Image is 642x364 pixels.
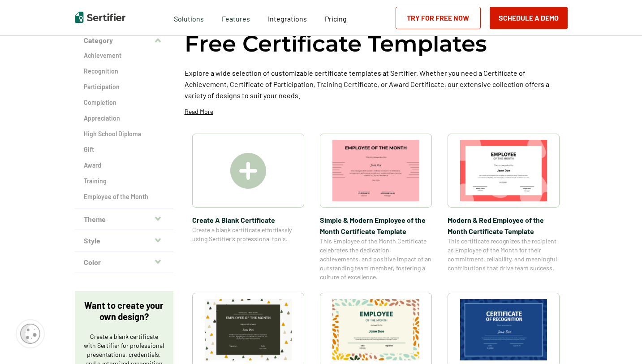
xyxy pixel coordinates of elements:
button: Theme [75,208,173,230]
a: Try for Free Now [396,7,481,29]
img: Create A Blank Certificate [230,153,266,189]
h1: Free Certificate Templates [185,29,487,58]
a: Award [84,161,164,170]
a: Completion [84,98,164,107]
a: Participation [84,82,164,91]
button: Color [75,251,173,273]
a: Pricing [325,12,347,23]
a: High School Diploma [84,130,164,139]
a: Gift [84,145,164,154]
div: Category [75,51,173,208]
p: Explore a wide selection of customizable certificate templates at Sertifier. Whether you need a C... [185,67,568,101]
button: Schedule a Demo [490,7,568,29]
a: Simple & Modern Employee of the Month Certificate TemplateSimple & Modern Employee of the Month C... [320,134,432,282]
a: Recognition [84,67,164,76]
p: Read More [185,107,213,116]
img: Simple & Colorful Employee of the Month Certificate Template [205,299,292,360]
a: Appreciation [84,114,164,123]
a: Training [84,177,164,186]
button: Category [75,30,173,51]
span: Modern & Red Employee of the Month Certificate Template [448,214,560,237]
span: This Employee of the Month Certificate celebrates the dedication, achievements, and positive impa... [320,237,432,282]
img: Cookie Popup Icon [20,324,40,344]
a: Achievement [84,51,164,60]
span: Simple & Modern Employee of the Month Certificate Template [320,214,432,237]
iframe: Chat Widget [597,321,642,364]
span: Create A Blank Certificate [192,214,304,225]
a: Integrations [268,12,307,23]
span: Solutions [174,12,204,23]
button: Style [75,230,173,251]
span: This certificate recognizes the recipient as Employee of the Month for their commitment, reliabil... [448,237,560,273]
p: Want to create your own design? [84,300,164,322]
span: Pricing [325,14,347,23]
span: Create a blank certificate effortlessly using Sertifier’s professional tools. [192,225,304,243]
img: Modern Dark Blue Employee of the Month Certificate Template [460,299,547,360]
img: Simple and Patterned Employee of the Month Certificate Template [332,299,419,360]
span: Integrations [268,14,307,23]
img: Sertifier | Digital Credentialing Platform [75,12,125,23]
img: Simple & Modern Employee of the Month Certificate Template [332,140,419,201]
span: Features [222,12,250,23]
a: Modern & Red Employee of the Month Certificate TemplateModern & Red Employee of the Month Certifi... [448,134,560,282]
img: Modern & Red Employee of the Month Certificate Template [460,140,547,201]
a: Employee of the Month [84,192,164,201]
